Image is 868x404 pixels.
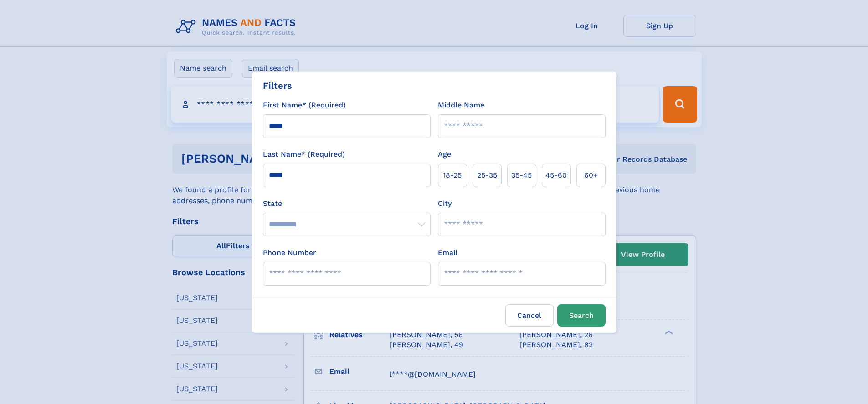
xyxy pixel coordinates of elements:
[438,100,484,111] label: Middle Name
[477,170,497,181] span: 25‑35
[263,247,316,258] label: Phone Number
[443,170,462,181] span: 18‑25
[263,79,292,92] div: Filters
[505,304,554,327] label: Cancel
[438,149,451,160] label: Age
[438,198,452,209] label: City
[557,304,606,327] button: Search
[263,149,345,160] label: Last Name* (Required)
[584,170,598,181] span: 60+
[545,170,567,181] span: 45‑60
[438,247,457,258] label: Email
[263,100,346,111] label: First Name* (Required)
[511,170,532,181] span: 35‑45
[263,198,431,209] label: State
